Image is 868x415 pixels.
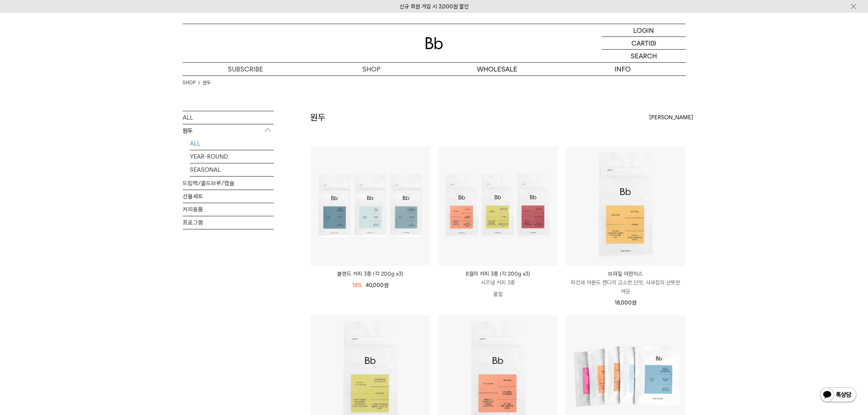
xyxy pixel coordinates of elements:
[425,37,443,49] img: 로고
[352,281,362,290] div: 18%
[183,177,274,190] a: 드립백/콜드브루/캡슐
[438,146,558,266] img: 8월의 커피 3종 (각 200g x3)
[438,278,558,287] p: 시즈널 커피 3종
[633,24,654,36] p: LOGIN
[311,269,430,278] a: 블렌드 커피 3종 (각 200g x3)
[366,282,389,288] span: 40,000
[190,137,274,150] a: ALL
[434,63,560,75] p: WHOLESALE
[615,299,637,306] span: 18,000
[438,287,558,302] p: 품절
[183,111,274,124] a: ALL
[566,146,685,266] img: 브라질 아란치스
[308,63,434,75] a: SHOP
[183,79,195,86] a: SHOP
[819,387,857,404] img: 카카오톡 채널 1:1 채팅 버튼
[190,163,274,176] a: SEASONAL
[190,150,274,163] a: YEAR-ROUND
[631,50,657,62] p: SEARCH
[400,3,469,10] a: 신규 회원 가입 시 3,000원 할인
[438,269,558,278] p: 8월의 커피 3종 (각 200g x3)
[602,37,686,50] a: CART (0)
[183,203,274,216] a: 커피용품
[566,278,685,296] p: 피칸과 아몬드 캔디의 고소한 단맛, 사과칩의 산뜻한 여운
[560,63,686,75] p: INFO
[632,299,637,306] span: 원
[183,190,274,203] a: 선물세트
[566,269,685,278] p: 브라질 아란치스
[183,216,274,229] a: 프로그램
[438,269,558,287] a: 8월의 커피 3종 (각 200g x3) 시즈널 커피 3종
[311,146,430,266] img: 블렌드 커피 3종 (각 200g x3)
[566,269,685,296] a: 브라질 아란치스 피칸과 아몬드 캔디의 고소한 단맛, 사과칩의 산뜻한 여운
[602,24,686,37] a: LOGIN
[649,113,693,122] span: [PERSON_NAME]
[310,111,326,124] h2: 원두
[183,63,308,75] a: SUBSCRIBE
[649,37,656,49] p: (0)
[203,79,211,86] a: 원두
[384,282,389,288] span: 원
[183,124,274,137] p: 원두
[631,37,649,49] p: CART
